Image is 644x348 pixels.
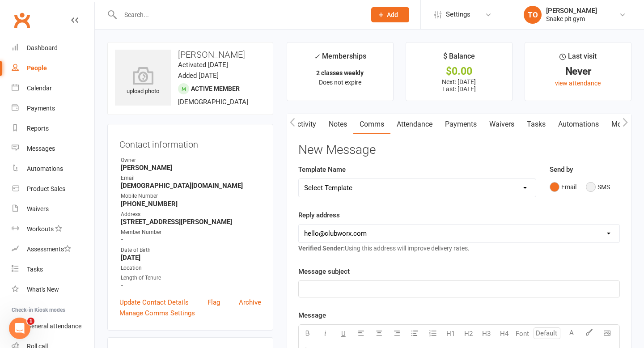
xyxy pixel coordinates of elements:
a: General attendance kiosk mode [12,316,94,336]
div: Member Number [121,228,261,237]
strong: Verified Sender: [298,245,345,252]
strong: 2 classes weekly [316,69,364,76]
span: Add [387,11,398,18]
a: What's New [12,280,94,300]
div: Never [533,67,623,76]
a: Payments [12,98,94,119]
strong: - [121,236,261,244]
a: Calendar [12,78,94,98]
div: Automations [27,165,63,172]
a: Assessments [12,239,94,259]
div: Last visit [559,51,597,67]
div: Product Sales [27,185,65,192]
strong: [PHONE_NUMBER] [121,200,261,208]
label: Message subject [298,266,350,277]
div: Date of Birth [121,246,261,255]
div: Calendar [27,85,52,92]
button: H1 [442,325,460,343]
a: Update Contact Details [119,297,189,308]
strong: [DEMOGRAPHIC_DATA][DOMAIN_NAME] [121,182,261,190]
div: General attendance [27,323,81,330]
strong: - [121,282,261,290]
button: A [563,325,580,343]
div: Waivers [27,205,49,212]
div: Memberships [314,51,366,67]
div: $ Balance [443,51,475,67]
button: U [335,325,352,343]
div: Workouts [27,225,54,233]
h3: New Message [298,143,620,157]
a: Tasks [12,259,94,280]
a: Waivers [12,199,94,219]
strong: [PERSON_NAME] [121,164,261,172]
a: Archive [239,297,261,308]
strong: [DATE] [121,254,261,262]
a: Automations [12,159,94,179]
h3: [PERSON_NAME] [115,50,266,59]
div: TO [524,6,542,24]
a: Messages [12,139,94,159]
a: People [12,58,94,78]
div: $0.00 [414,67,504,76]
a: Notes [322,114,353,135]
button: Font [513,325,531,343]
span: Active member [191,85,240,92]
span: [DEMOGRAPHIC_DATA] [178,98,248,106]
h3: Contact information [119,136,261,149]
button: H4 [496,325,513,343]
div: What's New [27,286,59,293]
div: Dashboard [27,44,58,51]
strong: [STREET_ADDRESS][PERSON_NAME] [121,218,261,226]
a: Attendance [390,114,439,135]
a: Comms [353,114,390,135]
div: Location [121,264,261,272]
a: Product Sales [12,179,94,199]
div: Tasks [27,266,43,273]
div: upload photo [115,67,171,96]
div: Assessments [27,246,71,253]
button: Add [371,7,409,22]
a: Clubworx [11,9,33,31]
div: Snake pit gym [546,15,597,23]
a: Automations [552,114,605,135]
button: SMS [586,178,610,195]
span: Does not expire [319,79,361,86]
div: [PERSON_NAME] [546,7,597,15]
a: Flag [208,297,220,308]
div: Messages [27,145,55,152]
div: Payments [27,105,55,112]
label: Message [298,310,326,321]
span: Settings [446,4,470,25]
div: People [27,64,47,72]
a: Manage Comms Settings [119,308,195,318]
span: U [341,330,346,338]
a: view attendance [555,80,601,87]
button: H3 [478,325,496,343]
div: Address [121,210,261,219]
time: Activated [DATE] [178,61,228,69]
p: Next: [DATE] Last: [DATE] [414,78,504,93]
div: Mobile Number [121,192,261,200]
a: Dashboard [12,38,94,58]
input: Default [534,327,560,339]
a: Reports [12,119,94,139]
label: Reply address [298,210,340,221]
a: Tasks [521,114,552,135]
div: Owner [121,156,261,165]
button: Email [550,178,576,195]
a: Activity [287,114,322,135]
div: Reports [27,125,49,132]
input: Search... [118,8,360,21]
div: Length of Tenure [121,274,261,282]
button: H2 [460,325,478,343]
div: Email [121,174,261,182]
i: ✓ [314,52,320,61]
a: Workouts [12,219,94,239]
label: Template Name [298,164,346,175]
iframe: Intercom live chat [9,318,30,339]
a: Payments [439,114,483,135]
a: Waivers [483,114,521,135]
span: 1 [27,318,34,325]
label: Send by [550,164,573,175]
span: Using this address will improve delivery rates. [298,245,470,252]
